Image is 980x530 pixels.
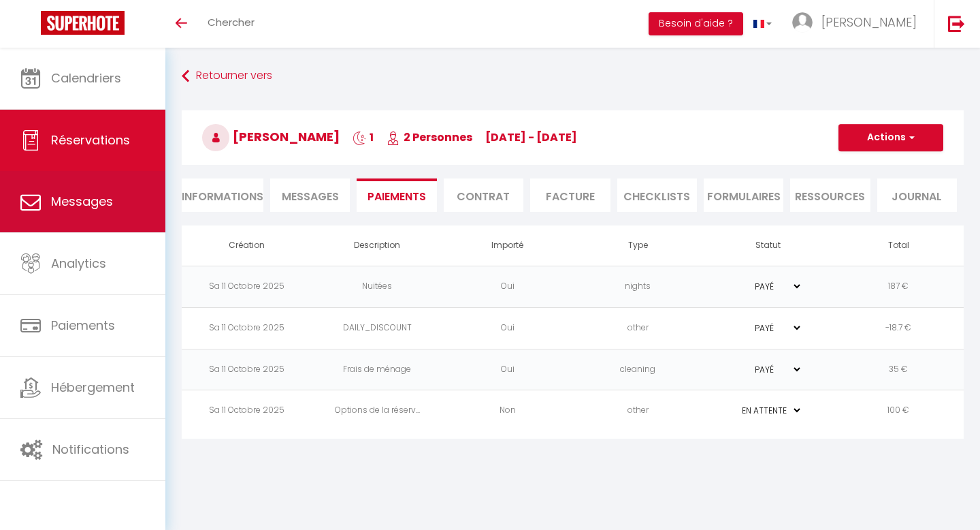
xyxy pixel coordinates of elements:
[573,266,704,307] td: nights
[530,178,610,212] li: Facture
[51,69,121,87] span: Calendriers
[442,349,573,390] td: Oui
[834,349,964,390] td: 35 €
[51,131,130,149] span: Réservations
[357,178,436,212] li: Paiements
[573,390,704,432] td: other
[182,178,263,212] li: Informations
[442,225,573,266] th: Importé
[573,307,704,349] td: other
[834,390,964,432] td: 100 €
[649,12,743,35] button: Besoin d'aide ?
[444,178,523,212] li: Contrat
[834,307,964,349] td: -18.7 €
[838,124,943,151] button: Actions
[202,128,340,145] span: [PERSON_NAME]
[834,225,964,266] th: Total
[312,307,443,349] td: DAILY_DISCOUNT
[442,390,573,432] td: Non
[442,307,573,349] td: Oui
[790,178,870,212] li: Ressources
[312,390,443,432] td: Options de la réserv...
[573,349,704,390] td: cleaning
[821,14,917,31] span: [PERSON_NAME]
[52,441,129,458] span: Notifications
[312,225,443,266] th: Description
[182,349,312,390] td: Sa 11 Octobre 2025
[948,15,965,32] img: logout
[834,266,964,307] td: 187 €
[182,266,312,307] td: Sa 11 Octobre 2025
[282,189,339,204] span: Messages
[182,390,312,432] td: Sa 11 Octobre 2025
[617,178,697,212] li: CHECKLISTS
[792,12,813,33] img: ...
[182,225,312,266] th: Création
[703,225,834,266] th: Statut
[51,193,113,210] span: Messages
[704,178,783,212] li: FORMULAIRES
[387,129,472,145] span: 2 Personnes
[312,266,443,307] td: Nuitées
[51,379,135,396] span: Hébergement
[182,64,964,89] a: Retourner vers
[877,178,957,212] li: Journal
[353,129,374,145] span: 1
[312,349,443,390] td: Frais de ménage
[41,11,125,35] img: Super Booking
[208,15,255,29] span: Chercher
[573,225,704,266] th: Type
[442,266,573,307] td: Oui
[51,317,115,334] span: Paiements
[182,307,312,349] td: Sa 11 Octobre 2025
[51,255,106,272] span: Analytics
[485,129,577,145] span: [DATE] - [DATE]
